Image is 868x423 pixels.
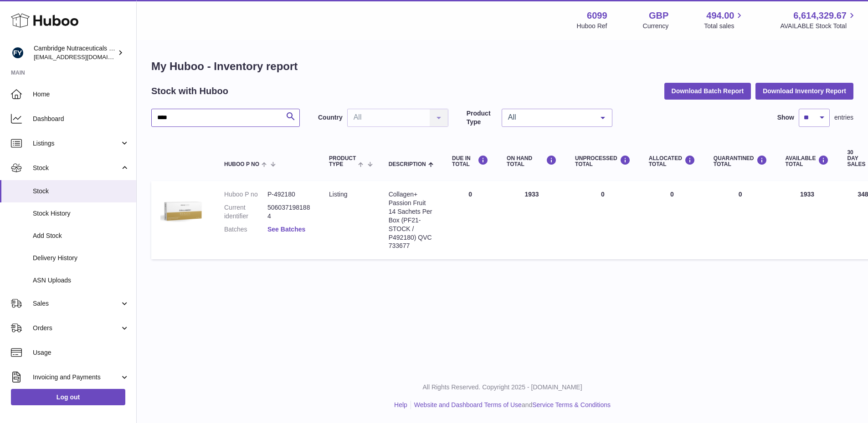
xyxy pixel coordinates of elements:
[267,226,305,233] a: See Batches
[643,22,669,30] div: Currency
[834,113,853,122] span: entries
[414,401,522,408] a: Website and Dashboard Terms of Use
[318,113,343,122] label: Country
[33,209,129,218] span: Stock History
[34,44,116,61] div: Cambridge Nutraceuticals Ltd
[11,389,125,405] a: Log out
[704,10,745,30] a: 494.00 Total sales
[649,155,695,167] div: ALLOCATED Total
[507,155,557,167] div: ON HAND Total
[33,324,120,332] span: Orders
[389,190,434,250] div: Collagen+ Passion Fruit 14 Sachets Per Box (PF21-STOCK / P492180) QVC 733677
[329,191,347,198] span: listing
[532,401,611,408] a: Service Terms & Conditions
[704,22,745,30] span: Total sales
[498,181,566,259] td: 1933
[144,383,861,392] p: All Rights Reserved. Copyright 2025 - [DOMAIN_NAME]
[224,203,267,221] dt: Current identifier
[649,10,668,22] strong: GBP
[780,10,857,30] a: 6,614,329.67 AVAILABLE Stock Total
[34,53,134,60] span: [EMAIL_ADDRESS][DOMAIN_NAME]
[33,373,120,382] span: Invoicing and Payments
[224,190,267,199] dt: Huboo P no
[566,181,640,259] td: 0
[33,348,129,357] span: Usage
[452,155,488,167] div: DUE IN TOTAL
[389,161,426,167] span: Description
[664,83,751,99] button: Download Batch Report
[467,109,497,126] label: Product Type
[267,203,311,221] dd: 5060371981884
[33,254,129,262] span: Delivery History
[224,225,267,234] dt: Batches
[224,161,259,167] span: Huboo P no
[755,83,853,99] button: Download Inventory Report
[151,59,853,74] h1: My Huboo - Inventory report
[33,115,129,123] span: Dashboard
[739,191,742,198] span: 0
[506,113,594,122] span: All
[575,155,631,167] div: UNPROCESSED Total
[33,187,129,196] span: Stock
[33,232,129,240] span: Add Stock
[160,190,206,236] img: product image
[411,401,611,409] li: and
[267,190,311,199] dd: P-492180
[640,181,704,259] td: 0
[577,22,607,30] div: Huboo Ref
[151,85,228,97] h2: Stock with Huboo
[394,401,407,408] a: Help
[714,155,767,167] div: QUARANTINED Total
[786,155,829,167] div: AVAILABLE Total
[33,299,120,308] span: Sales
[776,181,838,259] td: 1933
[706,10,734,22] span: 494.00
[11,46,25,60] img: huboo@camnutra.com
[329,156,356,167] span: Product Type
[33,276,129,285] span: ASN Uploads
[793,10,847,22] span: 6,614,329.67
[777,113,794,122] label: Show
[33,164,120,172] span: Stock
[443,181,498,259] td: 0
[33,139,120,148] span: Listings
[33,90,129,99] span: Home
[780,22,857,30] span: AVAILABLE Stock Total
[587,10,607,22] strong: 6099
